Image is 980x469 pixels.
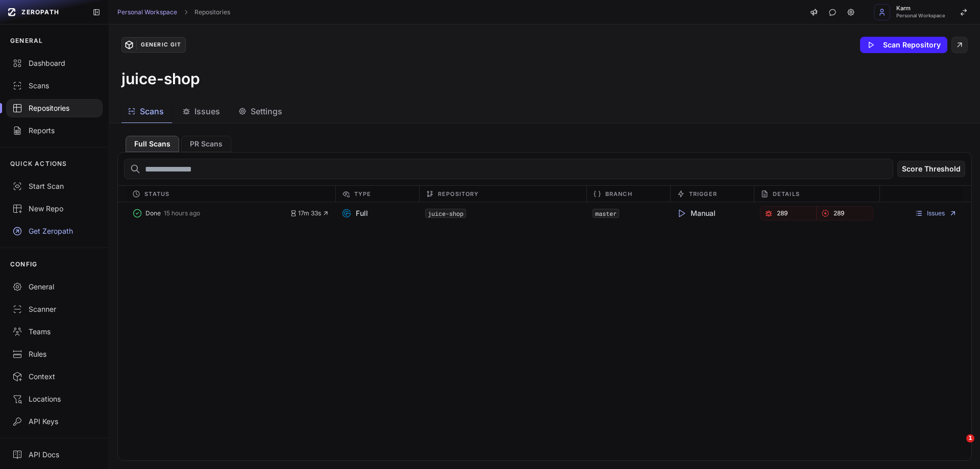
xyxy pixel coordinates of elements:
div: Rules [12,349,96,359]
div: Trigger [670,186,754,202]
div: Type [335,186,419,202]
h3: juice-shop [121,69,200,88]
a: Issues [915,209,957,217]
div: New Repo [12,204,96,214]
span: ZEROPATH [21,8,59,16]
span: 289 [777,209,788,217]
span: Scans [140,105,164,117]
div: Generic Git [136,40,185,50]
div: Repositories [12,103,96,113]
code: juice-shop [425,209,466,218]
div: Teams [12,327,96,337]
a: Personal Workspace [117,8,177,16]
span: Manual [676,208,716,218]
div: Branch [586,186,670,202]
a: ZEROPATH [4,4,84,20]
a: Repositories [194,8,230,16]
div: Done 15 hours ago 17m 33s Full juice-shop master Manual 289 289 Issues [118,202,971,225]
button: Full Scans [126,136,179,152]
div: Locations [12,394,96,404]
p: QUICK ACTIONS [10,160,67,168]
button: Done 15 hours ago [132,206,290,220]
div: API Docs [12,450,96,460]
div: Context [12,372,96,382]
button: Score Threshold [897,161,965,177]
div: Scans [12,81,96,91]
span: Issues [194,105,220,117]
div: Scanner [12,304,96,314]
div: Dashboard [12,58,96,68]
a: 289 [817,206,873,220]
button: Scan Repository [860,37,947,53]
div: Reports [12,126,96,136]
div: General [12,282,96,292]
span: Karm [896,6,945,11]
p: CONFIG [10,260,37,268]
button: 17m 33s [290,209,329,217]
div: Start Scan [12,181,96,191]
span: Personal Workspace [896,13,945,18]
p: GENERAL [10,37,43,45]
a: 289 [760,206,817,220]
iframe: Intercom live chat [945,434,970,459]
button: PR Scans [181,136,231,152]
div: API Keys [12,416,96,427]
span: Done [145,209,161,217]
svg: chevron right, [182,9,189,16]
span: 1 [966,434,974,442]
div: Status [126,186,335,202]
div: Details [754,186,879,202]
span: Full [341,208,368,218]
span: 15 hours ago [164,209,200,217]
span: 289 [834,209,844,217]
span: Settings [251,105,282,117]
a: master [595,209,617,217]
div: Repository [419,186,586,202]
nav: breadcrumb [117,8,230,16]
div: Get Zeropath [12,226,96,236]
